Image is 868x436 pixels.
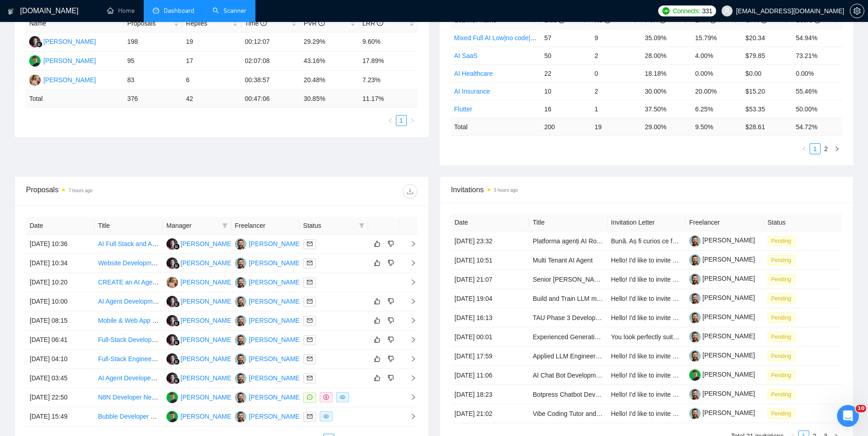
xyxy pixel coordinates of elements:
[850,7,864,15] a: setting
[689,312,701,323] img: c1-JWQDXWEy3CnA6sRtFzzU22paoDq5cZnWyBNc3HWqwvuW0qNnjm1CMP-YmbEEtPC
[307,299,312,304] span: mail
[181,373,233,383] div: [PERSON_NAME]
[742,47,792,64] td: $79.85
[166,336,233,343] a: SS[PERSON_NAME]
[124,71,182,90] td: 83
[641,82,691,100] td: 30.00%
[792,118,842,136] td: 54.72 %
[235,278,301,285] a: VK[PERSON_NAME]
[359,52,418,71] td: 17.89%
[454,16,497,24] span: Scanner Name
[529,214,608,231] th: Title
[166,393,233,400] a: MB[PERSON_NAME]
[385,315,396,326] button: dislike
[124,32,182,52] td: 198
[166,334,178,346] img: SS
[832,143,842,154] button: right
[645,16,666,24] span: PVR
[768,274,795,284] span: Pending
[388,317,394,324] span: dislike
[166,238,178,250] img: SS
[591,29,641,47] td: 9
[385,115,396,126] li: Previous Page
[181,296,233,306] div: [PERSON_NAME]
[235,240,301,247] a: VK[PERSON_NAME]
[235,257,246,269] img: VK
[451,118,541,136] td: Total
[454,105,473,113] a: Flutter
[591,82,641,100] td: 2
[856,405,866,412] span: 10
[768,294,799,302] a: Pending
[689,293,701,304] img: c1-JWQDXWEy3CnA6sRtFzzU22paoDq5cZnWyBNc3HWqwvuW0qNnjm1CMP-YmbEEtPC
[249,335,301,345] div: [PERSON_NAME]
[541,64,591,82] td: 22
[241,71,300,90] td: 00:38:57
[124,15,182,32] th: Proposals
[768,256,799,263] a: Pending
[307,337,312,342] span: mail
[374,355,380,362] span: like
[768,409,795,419] span: Pending
[689,389,701,400] img: c1-JWQDXWEy3CnA6sRtFzzU22paoDq5cZnWyBNc3HWqwvuW0qNnjm1CMP-YmbEEtPC
[153,7,159,14] span: dashboard
[359,223,364,228] span: filter
[768,237,799,244] a: Pending
[29,74,41,86] img: AV
[235,412,301,420] a: VK[PERSON_NAME]
[691,64,742,82] td: 0.00%
[36,41,42,47] img: gigradar-bm.png
[768,390,799,398] a: Pending
[745,16,767,24] span: CPR
[127,18,172,28] span: Proposals
[691,100,742,118] td: 6.25%
[26,90,124,108] td: Total
[235,316,301,324] a: VK[PERSON_NAME]
[124,52,182,71] td: 95
[173,378,180,384] img: gigradar-bm.png
[533,237,614,245] a: Platforma agenți AI România
[695,16,716,24] span: LRR
[173,301,180,307] img: gigradar-bm.png
[235,353,246,365] img: VK
[26,184,222,199] div: Proposals
[182,90,241,108] td: 42
[810,143,821,154] li: 1
[29,57,96,64] a: MB[PERSON_NAME]
[454,88,490,95] a: AI Insurance
[98,336,344,343] a: Full-Stack Developer (Next.js + AI) to Build MVP for Investor Meeting Intelligence SaaS
[235,297,301,305] a: VK[PERSON_NAME]
[363,20,384,27] span: LRR
[689,332,755,340] a: [PERSON_NAME]
[768,236,795,246] span: Pending
[235,334,246,346] img: VK
[768,333,799,340] a: Pending
[541,47,591,64] td: 50
[768,410,799,417] a: Pending
[742,64,792,82] td: $0.00
[307,394,312,400] span: message
[768,351,795,361] span: Pending
[235,355,301,362] a: VK[PERSON_NAME]
[385,238,396,249] button: dislike
[181,258,233,268] div: [PERSON_NAME]
[166,392,178,403] img: MB
[241,52,300,71] td: 02:07:08
[533,333,729,341] a: Experienced Generative AI Engineer (RAG, Vector Retrieval, Scaling)
[173,339,180,346] img: gigradar-bm.png
[641,100,691,118] td: 37.50%
[359,90,418,108] td: 11.17 %
[181,354,233,364] div: [PERSON_NAME]
[359,71,418,90] td: 7.23%
[594,16,611,24] span: Re
[792,47,842,64] td: 73.21%
[388,240,394,247] span: dislike
[8,4,14,19] img: logo
[249,258,301,268] div: [PERSON_NAME]
[166,257,178,269] img: SS
[29,36,41,47] img: SS
[372,257,383,268] button: like
[821,144,831,154] a: 2
[304,20,325,27] span: PVR
[533,372,658,379] a: AI Chat Bot Development for Online Traders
